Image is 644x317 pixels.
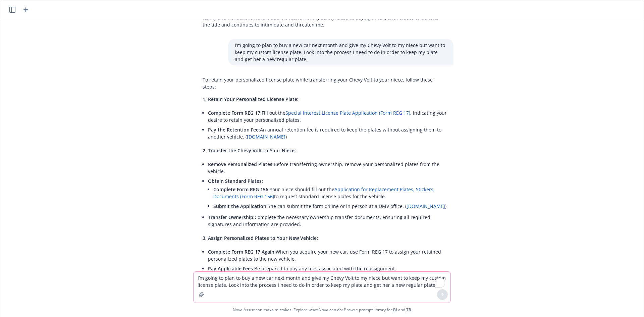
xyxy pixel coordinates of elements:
li: Fill out the , indicating your desire to retain your personalized plates. [208,108,447,125]
li: An annual retention fee is required to keep the plates without assigning them to another vehicle.... [208,125,447,142]
span: Complete Form REG 17: [208,110,262,116]
li: She can submit the form online or in person at a DMV office. ( ) [213,201,447,211]
span: Complete Form REG 17 Again: [208,249,276,255]
a: BI [393,307,397,313]
li: Complete the necessary ownership transfer documents, ensuring all required signatures and informa... [208,212,447,229]
span: Pay the Retention Fee: [208,126,260,133]
li: When you acquire your new car, use Form REG 17 to assign your retained personalized plates to the... [208,247,447,264]
span: 1. Retain Your Personalized License Plate: [203,96,299,102]
a: [DOMAIN_NAME] [247,134,285,140]
textarea: To enrich screen reader interactions, please activate Accessibility in Grammarly extension settings [194,272,450,303]
p: To retain your personalized license plate while transferring your Chevy Volt to your niece, follo... [203,76,447,90]
span: Nova Assist can make mistakes. Explore what Nova can do: Browse prompt library for and [233,303,411,317]
span: Remove Personalized Plates: [208,161,274,167]
p: I’m going to plan to buy a new car next month and give my Chevy Volt to my niece but want to keep... [235,42,447,63]
span: Transfer Ownership: [208,214,255,220]
span: 3. Assign Personalized Plates to Your New Vehicle: [203,235,318,241]
span: Obtain Standard Plates: [208,178,263,184]
span: 2. Transfer the Chevy Volt to Your Niece: [203,147,296,154]
span: Submit the Application: [213,203,268,209]
li: Before transferring ownership, remove your personalized plates from the vehicle. [208,159,447,176]
a: Special Interest License Plate Application (Form REG 17) [285,110,410,116]
a: [DOMAIN_NAME] [407,203,445,209]
a: TR [406,307,411,313]
span: Pay Applicable Fees: [208,265,254,272]
li: Your niece should fill out the to request standard license plates for the vehicle. [213,184,447,201]
li: Be prepared to pay any fees associated with the reassignment. [208,264,447,273]
span: Complete Form REG 156: [213,186,270,193]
